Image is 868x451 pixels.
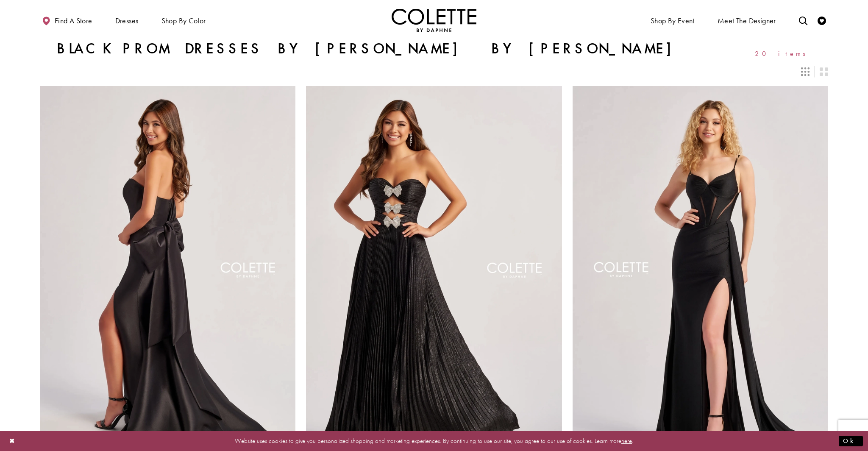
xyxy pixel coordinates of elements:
[621,437,632,445] a: here
[797,8,810,32] a: Toggle search
[161,17,206,25] span: Shop by color
[651,17,695,25] span: Shop By Event
[820,67,828,76] span: Switch layout to 2 columns
[815,8,828,32] a: Check Wishlist
[715,8,778,32] a: Meet the designer
[5,434,19,448] button: Close Dialog
[115,17,139,25] span: Dresses
[159,8,208,32] span: Shop by color
[648,8,697,32] span: Shop By Event
[113,8,141,32] span: Dresses
[392,8,476,32] img: Colette by Daphne
[839,436,863,446] button: Submit Dialog
[801,67,810,76] span: Switch layout to 3 columns
[55,17,92,25] span: Find a store
[57,40,690,57] h1: Black Prom Dresses by [PERSON_NAME] by [PERSON_NAME]
[61,435,807,447] p: Website uses cookies to give you personalized shopping and marketing experiences. By continuing t...
[35,62,833,81] div: Layout Controls
[392,8,476,32] a: Visit Home Page
[718,17,776,25] span: Meet the designer
[40,8,94,32] a: Find a store
[755,50,811,57] span: 20 items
